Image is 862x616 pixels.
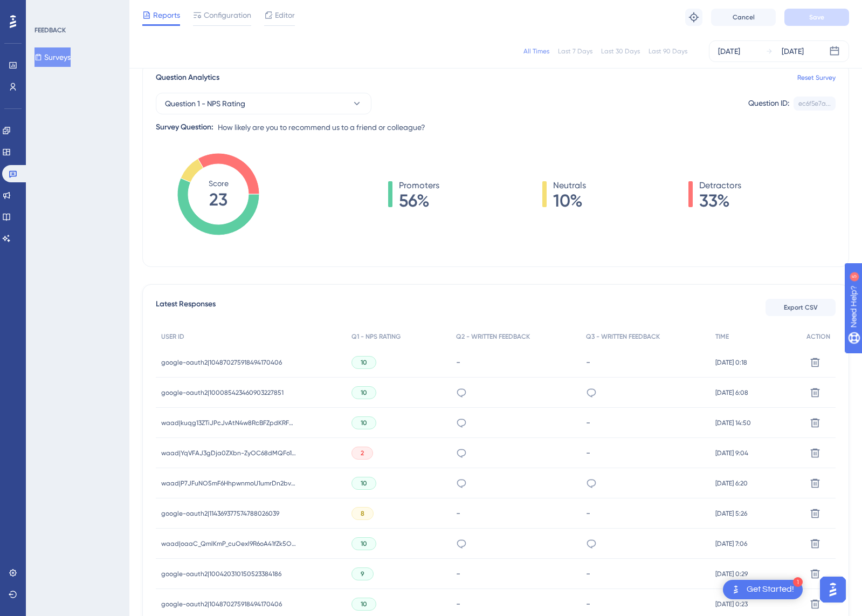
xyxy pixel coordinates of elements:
[161,358,282,367] span: google-oauth2|104870275918494170406
[715,509,747,518] span: [DATE] 5:26
[275,9,295,22] span: Editor
[729,583,742,596] img: launcher-image-alternative-text
[456,599,575,609] div: -
[817,573,849,606] iframe: UserGuiding AI Assistant Launcher
[733,13,755,22] span: Cancel
[161,539,296,548] span: waad|oaaC_QmlKmP_cuOexl9R6oA41fZk5OCcyULd4vFNT8M
[399,192,439,209] span: 56%
[715,449,748,457] span: [DATE] 9:04
[793,577,803,587] div: 1
[784,9,849,26] button: Save
[161,509,279,518] span: google-oauth2|114369377574788026039
[361,570,364,578] span: 9
[797,73,836,82] a: Reset Survey
[456,508,575,518] div: -
[715,388,748,397] span: [DATE] 6:08
[361,600,367,608] span: 10
[586,508,705,518] div: -
[699,192,741,209] span: 33%
[586,599,705,609] div: -
[456,357,575,367] div: -
[806,332,830,341] span: ACTION
[399,179,439,192] span: Promoters
[711,9,776,26] button: Cancel
[553,179,586,192] span: Neutrals
[209,189,227,210] tspan: 23
[715,358,747,367] span: [DATE] 0:18
[747,584,794,596] div: Get Started!
[456,332,530,341] span: Q2 - WRITTEN FEEDBACK
[361,449,364,457] span: 2
[204,9,251,22] span: Configuration
[586,357,705,367] div: -
[809,13,824,22] span: Save
[782,45,804,58] div: [DATE]
[558,47,592,56] div: Last 7 Days
[715,600,748,608] span: [DATE] 0:23
[586,569,705,579] div: -
[798,99,831,108] div: ec6f5e7a...
[361,419,367,427] span: 10
[156,298,216,317] span: Latest Responses
[161,570,281,578] span: google-oauth2|100420310150523384186
[715,419,751,427] span: [DATE] 14:50
[586,448,705,458] div: -
[649,47,687,56] div: Last 90 Days
[699,179,741,192] span: Detractors
[715,479,748,488] span: [DATE] 6:20
[25,3,67,16] span: Need Help?
[161,388,284,397] span: google-oauth2|100085423460903227851
[161,419,296,427] span: waad|kuqg13ZTiJPcJvAtN4w8RcBFZpdKRFhjqJCjF-uNZWM
[153,9,180,22] span: Reports
[165,97,245,110] span: Question 1 - NPS Rating
[161,449,296,457] span: waad|YqVFAJ3gDja0ZXbn-ZyOC68dMQFo1XWhty7tyIqvWQE
[456,569,575,579] div: -
[351,332,401,341] span: Q1 - NPS RATING
[156,93,371,114] button: Question 1 - NPS Rating
[161,332,184,341] span: USER ID
[218,121,425,134] span: How likely are you to recommend us to a friend or colleague?
[35,26,66,35] div: FEEDBACK
[361,509,364,518] span: 8
[361,358,367,367] span: 10
[601,47,640,56] div: Last 30 Days
[715,332,729,341] span: TIME
[586,417,705,428] div: -
[723,580,803,599] div: Open Get Started! checklist, remaining modules: 1
[161,600,282,608] span: google-oauth2|104870275918494170406
[209,179,229,188] tspan: Score
[553,192,586,209] span: 10%
[718,45,740,58] div: [DATE]
[361,539,367,548] span: 10
[361,479,367,488] span: 10
[784,303,818,312] span: Export CSV
[156,121,213,134] div: Survey Question:
[766,299,836,316] button: Export CSV
[75,5,78,14] div: 5
[715,539,747,548] span: [DATE] 7:06
[156,71,219,84] span: Question Analytics
[715,570,748,578] span: [DATE] 0:29
[748,97,789,111] div: Question ID:
[586,332,660,341] span: Q3 - WRITTEN FEEDBACK
[523,47,549,56] div: All Times
[361,388,367,397] span: 10
[161,479,296,488] span: waad|P7JFuNO5mF6HhpwnmoU1umrDn2bvBLUoqUreVb9pAGw
[35,47,71,67] button: Surveys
